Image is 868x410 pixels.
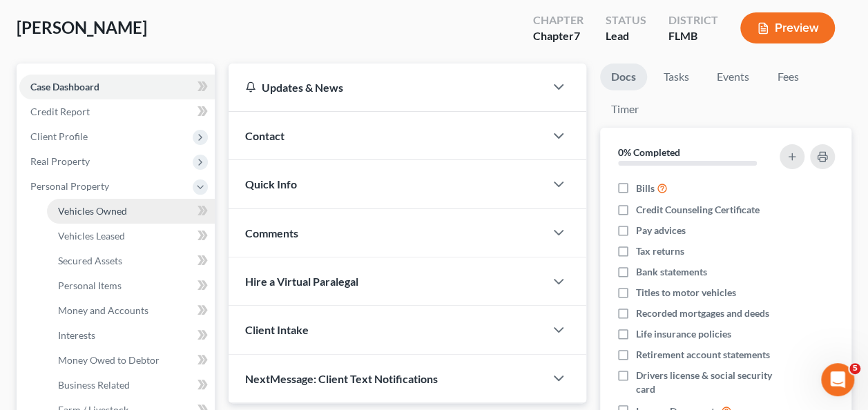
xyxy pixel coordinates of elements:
span: NextMessage: Client Text Notifications [245,372,438,385]
a: Fees [766,64,810,90]
div: Chapter [533,12,584,28]
span: Vehicles Owned [58,205,127,217]
div: Chapter [533,28,584,44]
a: Money Owed to Debtor [47,348,215,373]
a: Docs [600,64,647,90]
span: [PERSON_NAME] [17,17,147,37]
span: Life insurance policies [636,327,731,341]
a: Tasks [653,64,700,90]
span: Business Related [58,379,130,391]
span: Personal Property [30,180,109,192]
a: Personal Items [47,273,215,298]
span: Titles to motor vehicles [636,286,736,300]
span: Quick Info [245,177,297,191]
span: Credit Report [30,106,90,117]
span: Retirement account statements [636,348,770,362]
button: Preview [740,12,835,43]
a: Money and Accounts [47,298,215,323]
div: Status [606,12,646,28]
strong: 0% Completed [618,146,680,158]
span: 7 [574,29,580,42]
span: Client Profile [30,130,88,142]
a: Credit Report [19,99,215,124]
div: Updates & News [245,80,528,95]
span: Interests [58,329,95,341]
span: Recorded mortgages and deeds [636,306,769,320]
span: Bank statements [636,265,707,279]
span: Money and Accounts [58,304,148,316]
div: District [668,12,718,28]
a: Business Related [47,373,215,398]
a: Vehicles Leased [47,224,215,248]
span: Vehicles Leased [58,230,125,242]
span: Client Intake [245,323,309,336]
a: Case Dashboard [19,75,215,99]
iframe: Intercom live chat [821,363,854,396]
span: Money Owed to Debtor [58,354,160,366]
span: Comments [245,226,298,240]
span: Secured Assets [58,255,122,266]
a: Secured Assets [47,248,215,273]
a: Interests [47,323,215,348]
div: FLMB [668,28,718,44]
div: Lead [606,28,646,44]
span: Real Property [30,155,90,167]
span: Hire a Virtual Paralegal [245,275,358,288]
a: Events [706,64,760,90]
a: Timer [600,96,650,123]
span: Drivers license & social security card [636,369,777,396]
span: Pay advices [636,224,686,237]
span: Tax returns [636,244,684,258]
span: Bills [636,182,655,195]
span: Personal Items [58,280,122,291]
span: Case Dashboard [30,81,99,92]
span: Credit Counseling Certificate [636,203,760,217]
a: Vehicles Owned [47,199,215,224]
span: 5 [849,363,860,374]
span: Contact [245,129,284,142]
